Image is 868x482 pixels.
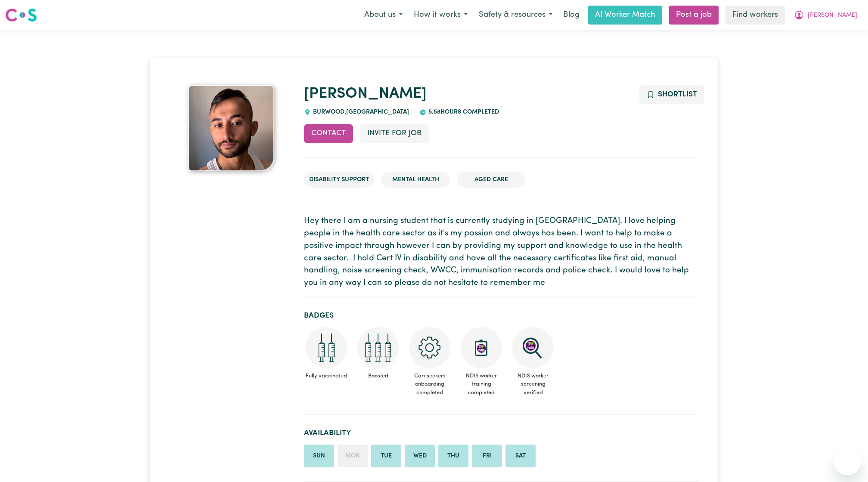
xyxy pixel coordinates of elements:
[725,6,785,25] a: Find workers
[356,368,400,383] span: Boosted
[304,172,374,188] li: Disability Support
[304,445,334,468] li: Available on Sunday
[472,445,502,468] li: Available on Friday
[304,124,353,143] button: Contact
[639,85,704,104] button: Add to shortlist
[304,215,699,290] p: Hey there I am a nursing student that is currently studying in [GEOGRAPHIC_DATA]. I love helping ...
[407,368,452,400] span: Careseekers onboarding completed
[409,327,450,368] img: CS Academy: Careseekers Onboarding course completed
[834,448,861,475] iframe: Button to launch messaging window
[5,7,37,23] img: Careseekers logo
[359,6,408,24] button: About us
[658,91,697,98] span: Shortlist
[473,6,558,24] button: Safety & resources
[311,109,409,115] span: BURWOOD , [GEOGRAPHIC_DATA]
[304,87,427,102] a: [PERSON_NAME]
[808,11,857,20] span: [PERSON_NAME]
[438,445,468,468] li: Available on Thursday
[169,85,294,171] a: Bishal 's profile picture'
[304,368,349,383] span: Fully vaccinated
[338,445,368,468] li: Unavailable on Monday
[558,6,585,25] a: Blog
[188,85,274,171] img: Bishal
[360,124,429,143] button: Invite for Job
[304,311,699,320] h2: Badges
[426,109,499,115] span: 5.58 hours completed
[588,6,662,25] a: AI Worker Match
[357,327,399,368] img: Care and support worker has received booster dose of COVID-19 vaccination
[512,327,554,368] img: NDIS Worker Screening Verified
[461,327,502,368] img: CS Academy: Introduction to NDIS Worker Training course completed
[505,445,536,468] li: Available on Saturday
[405,445,435,468] li: Available on Wednesday
[381,172,450,188] li: Mental Health
[788,6,863,24] button: My Account
[669,6,719,25] a: Post a job
[459,368,504,400] span: NDIS worker training completed
[371,445,401,468] li: Available on Tuesday
[457,172,526,188] li: Aged Care
[304,429,699,438] h2: Availability
[306,327,347,368] img: Care and support worker has received 2 doses of COVID-19 vaccine
[408,6,473,24] button: How it works
[511,368,555,400] span: NDIS worker screening verified
[5,5,37,25] a: Careseekers logo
